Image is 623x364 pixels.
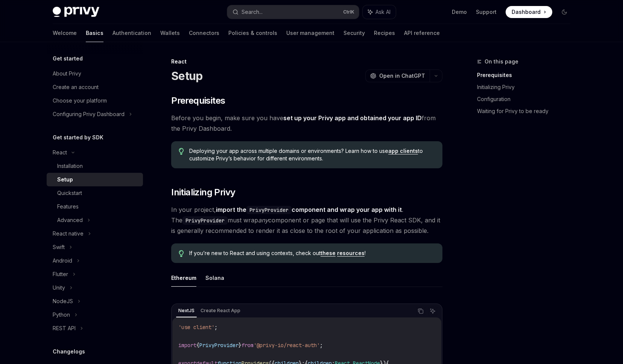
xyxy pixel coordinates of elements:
[171,95,225,107] span: Prerequisites
[53,133,103,142] h5: Get started by SDK
[53,283,65,292] div: Unity
[375,8,391,16] span: Ask AI
[53,270,68,279] div: Flutter
[506,6,552,18] a: Dashboard
[178,324,214,331] span: 'use client'
[337,250,365,257] a: resources
[452,8,467,16] a: Demo
[47,200,143,213] a: Features
[171,269,196,287] button: Ethereum
[171,69,202,83] h1: Setup
[477,93,576,105] a: Configuration
[214,324,217,331] span: ;
[321,250,336,257] a: these
[47,67,143,80] a: About Privy
[53,110,125,119] div: Configuring Privy Dashboard
[404,24,440,42] a: API reference
[171,113,442,134] span: Before you begin, make sure you have from the Privy Dashboard.
[254,342,320,349] span: '@privy-io/react-auth'
[178,342,196,349] span: import
[374,24,395,42] a: Recipes
[242,342,254,349] span: from
[53,24,77,42] a: Welcome
[171,204,442,236] span: In your project, . The must wrap component or page that will use the Privy React SDK, and it is g...
[160,24,180,42] a: Wallets
[57,216,83,225] div: Advanced
[47,173,143,186] a: Setup
[343,24,365,42] a: Security
[47,94,143,107] a: Choose your platform
[53,83,99,92] div: Create an account
[189,147,435,162] span: Deploying your app across multiple domains or environments? Learn how to use to customize Privy’s...
[57,202,79,211] div: Features
[53,148,67,157] div: React
[512,8,541,16] span: Dashboard
[57,189,82,198] div: Quickstart
[53,347,85,356] h5: Changelogs
[57,162,83,171] div: Installation
[477,81,576,93] a: Initializing Privy
[558,6,570,18] button: Toggle dark mode
[379,72,425,80] span: Open in ChatGPT
[47,159,143,173] a: Installation
[179,148,184,155] svg: Tip
[258,216,268,224] em: any
[53,310,70,319] div: Python
[286,24,334,42] a: User management
[198,306,243,315] div: Create React App
[171,186,235,198] span: Initializing Privy
[189,24,219,42] a: Connectors
[227,5,359,19] button: Search...CtrlK
[53,297,73,306] div: NodeJS
[283,114,422,122] a: set up your Privy app and obtained your app ID
[477,105,576,117] a: Waiting for Privy to be ready
[216,206,402,213] strong: import the component and wrap your app with it
[199,342,239,349] span: PrivyProvider
[428,306,438,316] button: Ask AI
[47,186,143,200] a: Quickstart
[53,256,72,265] div: Android
[53,7,99,17] img: dark logo
[246,206,292,214] code: PrivyProvider
[228,24,277,42] a: Policies & controls
[388,148,418,154] a: app clients
[179,250,184,257] svg: Tip
[242,8,263,17] div: Search...
[53,54,83,63] h5: Get started
[189,249,435,257] span: If you’re new to React and using contexts, check out !
[363,5,396,19] button: Ask AI
[343,9,354,15] span: Ctrl K
[57,175,73,184] div: Setup
[365,69,430,82] button: Open in ChatGPT
[171,58,442,65] div: React
[477,69,576,81] a: Prerequisites
[112,24,151,42] a: Authentication
[205,269,224,287] button: Solana
[416,306,425,316] button: Copy the contents from the code block
[182,216,228,225] code: PrivyProvider
[53,96,107,105] div: Choose your platform
[176,306,197,315] div: NextJS
[47,80,143,94] a: Create an account
[53,69,81,78] div: About Privy
[53,229,84,238] div: React native
[53,324,76,333] div: REST API
[320,342,323,349] span: ;
[86,24,103,42] a: Basics
[53,243,65,252] div: Swift
[239,342,242,349] span: }
[476,8,497,16] a: Support
[485,57,518,66] span: On this page
[196,342,199,349] span: {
